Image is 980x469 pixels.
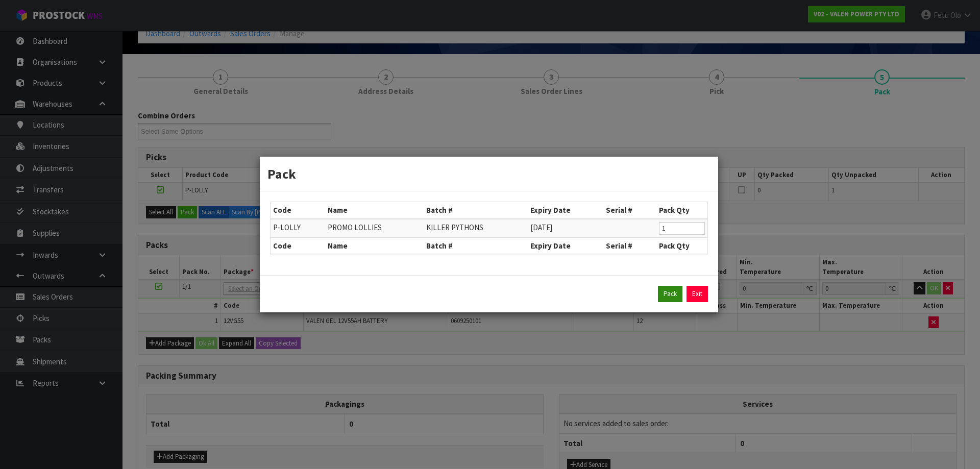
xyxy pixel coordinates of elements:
[424,202,528,218] th: Batch #
[656,237,707,254] th: Pack Qty
[271,237,325,254] th: Code
[325,202,424,218] th: Name
[267,164,710,183] h3: Pack
[528,237,604,254] th: Expiry Date
[271,202,325,218] th: Code
[530,223,552,232] span: [DATE]
[656,202,707,218] th: Pack Qty
[424,237,528,254] th: Batch #
[603,237,656,254] th: Serial #
[687,286,708,302] a: Exit
[426,223,483,232] span: KILLER PYTHONS
[603,202,656,218] th: Serial #
[328,223,382,232] span: PROMO LOLLIES
[528,202,604,218] th: Expiry Date
[325,237,424,254] th: Name
[658,286,682,302] button: Pack
[273,223,301,232] span: P-LOLLY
